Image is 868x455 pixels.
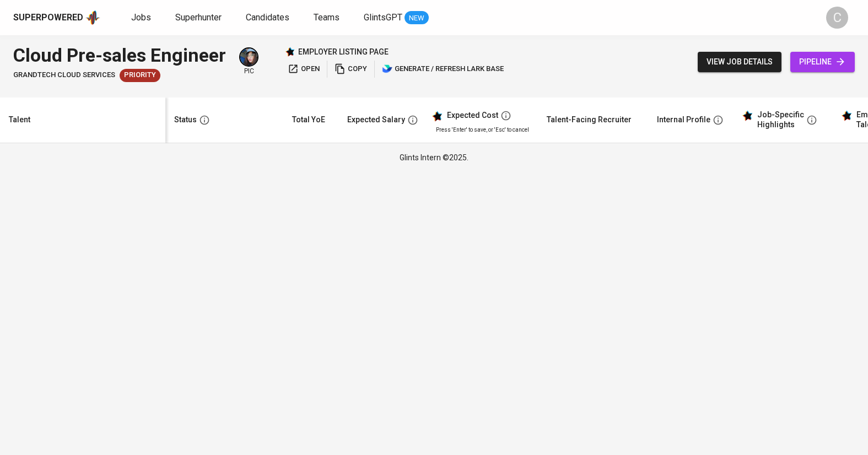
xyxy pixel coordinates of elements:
div: Status [174,113,197,127]
span: Superhunter [175,12,222,23]
a: Teams [314,11,342,25]
a: GlintsGPT NEW [364,11,429,25]
a: Candidates [246,11,292,25]
div: pic [239,47,258,76]
div: Total YoE [292,113,325,127]
div: Job Order Reopened [120,69,160,82]
span: GrandTech Cloud Services [13,70,115,80]
span: copy [335,63,367,75]
a: pipeline [790,52,855,72]
button: copy [332,61,370,78]
span: NEW [405,13,429,24]
span: Priority [120,70,160,80]
button: view job details [698,52,781,72]
img: diazagista@glints.com [240,48,257,66]
a: Superpoweredapp logo [13,9,100,26]
div: Talent [9,113,30,127]
p: employer listing page [298,46,389,57]
img: glints_star.svg [432,111,443,122]
img: glints_star.svg [742,110,753,121]
div: Cloud Pre-sales Engineer [13,42,226,69]
button: open [285,61,322,78]
div: Superpowered [13,12,83,24]
img: glints_star.svg [841,110,852,121]
div: C [826,7,848,29]
span: pipeline [799,55,846,69]
span: open [288,63,320,75]
div: Expected Salary [347,113,405,127]
span: generate / refresh lark base [382,63,504,75]
img: lark [382,63,393,74]
span: GlintsGPT [364,12,402,23]
div: Expected Cost [447,111,498,121]
a: Superhunter [175,11,224,25]
div: Job-Specific Highlights [757,110,804,129]
div: Internal Profile [657,113,710,127]
p: Press 'Enter' to save, or 'Esc' to cancel [436,126,529,134]
img: Glints Star [285,47,295,57]
span: Candidates [246,12,289,23]
button: lark generate / refresh lark base [379,61,506,78]
span: view job details [707,55,773,69]
a: Jobs [131,11,153,25]
div: Talent-Facing Recruiter [547,113,632,127]
span: Jobs [131,12,151,23]
img: app logo [85,9,100,26]
span: Teams [314,12,339,23]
